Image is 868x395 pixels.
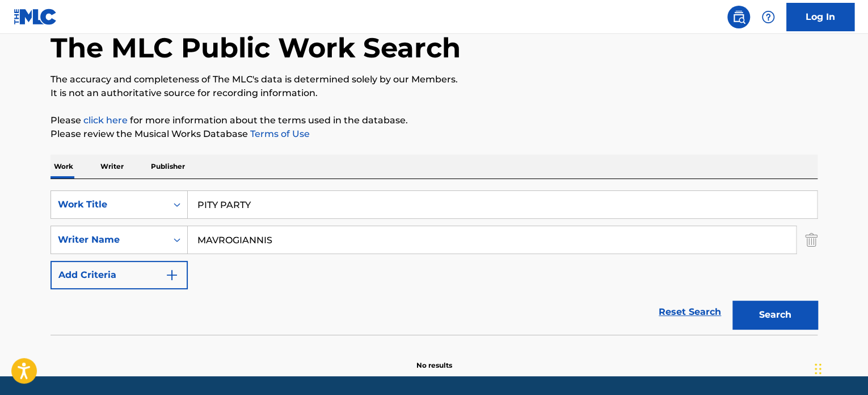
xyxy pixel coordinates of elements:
[815,352,821,386] div: Drag
[50,86,818,100] p: It is not an authoritative source for recording information.
[757,6,779,28] div: Help
[248,128,310,139] a: Terms of Use
[50,155,77,178] p: Work
[83,115,128,126] a: click here
[811,340,868,395] iframe: Chat Widget
[58,198,160,211] div: Work Title
[50,190,818,335] form: Search Form
[786,3,854,31] a: Log In
[805,226,818,254] img: Delete Criterion
[761,10,775,24] img: help
[14,9,57,25] img: MLC Logo
[732,10,745,24] img: search
[732,301,818,329] button: Search
[50,261,188,289] button: Add Criteria
[165,268,179,282] img: 9d2ae6d4665cec9f34b9.svg
[97,155,127,178] p: Writer
[653,300,727,325] a: Reset Search
[727,6,750,28] a: Public Search
[148,155,188,178] p: Publisher
[50,127,818,141] p: Please review the Musical Works Database
[50,114,818,127] p: Please for more information about the terms used in the database.
[58,233,160,247] div: Writer Name
[50,73,818,86] p: The accuracy and completeness of The MLC's data is determined solely by our Members.
[416,347,452,371] p: No results
[50,31,461,65] h1: The MLC Public Work Search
